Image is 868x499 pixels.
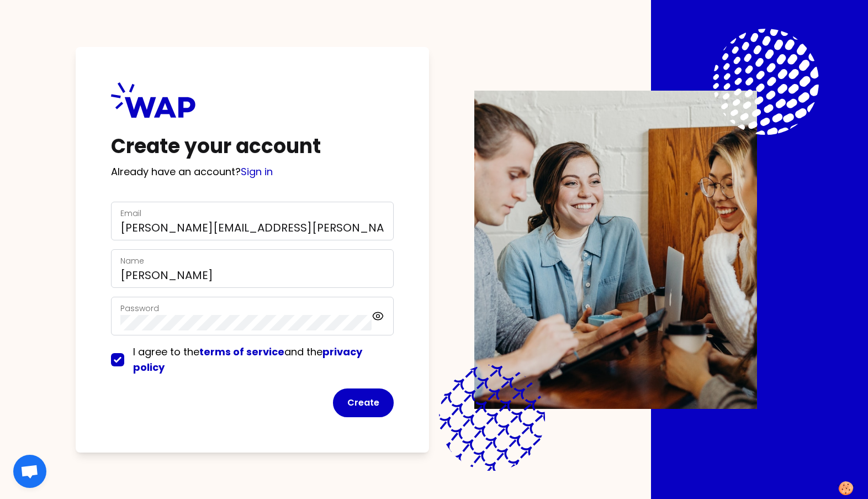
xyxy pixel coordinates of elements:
[474,91,757,409] img: Description
[333,388,394,417] button: Create
[199,345,284,359] a: terms of service
[111,135,394,157] h1: Create your account
[241,165,273,178] a: Sign in
[120,303,159,314] label: Password
[133,345,362,374] a: privacy policy
[120,208,141,219] label: Email
[120,255,144,266] label: Name
[111,164,394,180] p: Already have an account?
[133,345,362,374] span: I agree to the and the
[13,455,46,488] div: Ouvrir le chat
